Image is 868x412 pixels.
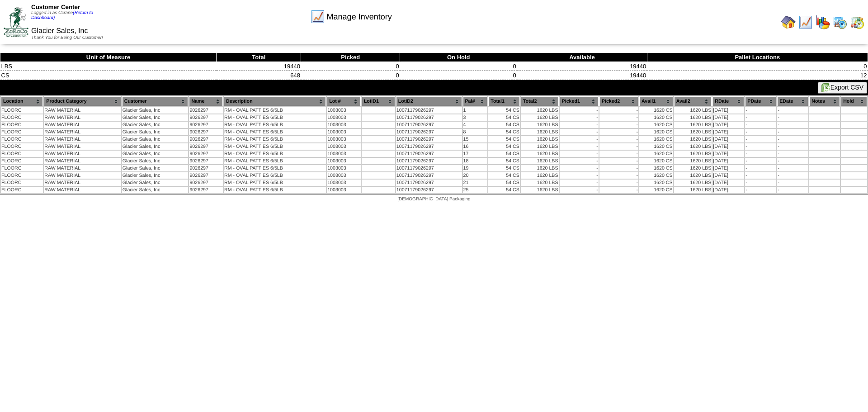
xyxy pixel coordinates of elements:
td: - [745,187,776,193]
td: Glacier Sales, Inc [122,172,189,179]
td: 1620 LBS [521,136,559,142]
td: 1620 CS [639,114,673,121]
td: 1620 LBS [674,107,712,114]
td: RAW MATERIAL [44,143,121,150]
td: 18 [463,158,488,164]
span: Logged in as Ccrane [31,10,93,20]
td: - [599,158,638,164]
td: RAW MATERIAL [44,187,121,193]
td: [DATE] [712,122,744,128]
td: 1620 LBS [674,187,712,193]
td: 10071179026297 [396,107,462,114]
td: 54 CS [488,107,520,114]
td: - [599,107,638,114]
td: - [745,151,776,157]
td: - [599,165,638,171]
td: 1620 LBS [521,129,559,135]
td: 1620 LBS [674,165,712,171]
td: 10071179026297 [396,122,462,128]
td: - [745,143,776,150]
td: - [745,158,776,164]
td: Glacier Sales, Inc [122,151,189,157]
td: 54 CS [488,136,520,142]
td: Glacier Sales, Inc [122,129,189,135]
td: 54 CS [488,172,520,179]
td: - [777,151,808,157]
img: calendarinout.gif [850,15,864,29]
img: line_graph.gif [311,9,325,24]
a: (Return to Dashboard) [31,10,93,20]
td: 1620 LBS [674,158,712,164]
td: 1003003 [327,158,361,164]
td: [DATE] [712,129,744,135]
td: 21 [463,180,488,186]
td: Glacier Sales, Inc [122,122,189,128]
td: - [599,129,638,135]
td: [DATE] [712,107,744,114]
td: - [560,151,599,157]
td: LBS [0,62,217,71]
td: 1620 LBS [521,151,559,157]
td: - [745,165,776,171]
td: 1620 LBS [521,143,559,150]
td: 4 [463,122,488,128]
td: FLOORC [1,136,43,142]
th: Unit of Measure [0,53,217,62]
td: CS [0,71,217,80]
td: - [745,122,776,128]
td: 1620 CS [639,151,673,157]
td: 1620 LBS [521,114,559,121]
td: FLOORC [1,151,43,157]
img: ZoRoCo_Logo(Green%26Foil)%20jpg.webp [4,7,28,37]
td: FLOORC [1,129,43,135]
td: - [745,129,776,135]
td: - [777,136,808,142]
td: RM - OVAL PATTIES 6/5LB [224,151,326,157]
td: - [560,187,599,193]
td: - [599,114,638,121]
td: [DATE] [712,158,744,164]
td: 1620 LBS [674,114,712,121]
td: - [777,107,808,114]
td: RAW MATERIAL [44,165,121,171]
td: 9026297 [189,165,223,171]
td: 9026297 [189,158,223,164]
td: Glacier Sales, Inc [122,158,189,164]
td: FLOORC [1,122,43,128]
td: 0 [400,71,517,80]
td: 1003003 [327,180,361,186]
td: 10071179026297 [396,180,462,186]
span: Manage Inventory [327,12,392,22]
td: 1620 CS [639,136,673,142]
td: RAW MATERIAL [44,129,121,135]
td: - [599,122,638,128]
td: 1003003 [327,114,361,121]
td: RAW MATERIAL [44,180,121,186]
td: - [599,143,638,150]
td: RM - OVAL PATTIES 6/5LB [224,122,326,128]
td: RAW MATERIAL [44,114,121,121]
td: [DATE] [712,151,744,157]
td: 1003003 [327,129,361,135]
td: - [560,158,599,164]
td: 1620 LBS [674,129,712,135]
td: 1620 LBS [674,172,712,179]
th: Total1 [488,96,520,106]
td: 1620 CS [639,165,673,171]
img: excel.gif [821,83,830,92]
td: [DATE] [712,180,744,186]
td: 1620 LBS [521,172,559,179]
td: 9026297 [189,172,223,179]
td: - [599,172,638,179]
img: home.gif [781,15,796,29]
td: 54 CS [488,180,520,186]
td: 1003003 [327,107,361,114]
td: 1620 CS [639,187,673,193]
td: - [777,129,808,135]
td: 1003003 [327,136,361,142]
td: - [599,136,638,142]
td: Glacier Sales, Inc [122,114,189,121]
td: - [745,180,776,186]
img: calendarprod.gif [833,15,847,29]
td: RM - OVAL PATTIES 6/5LB [224,180,326,186]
